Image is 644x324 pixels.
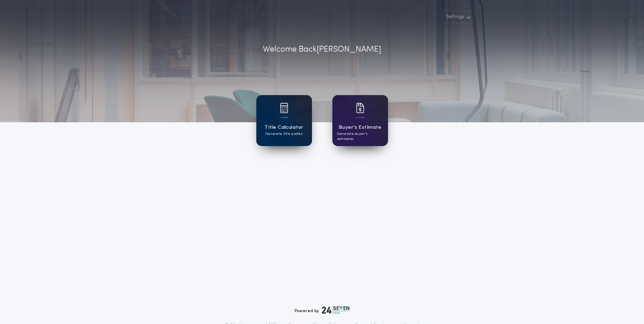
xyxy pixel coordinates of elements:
[280,103,288,113] img: card icon
[256,95,312,146] a: card iconTitle CalculatorGenerate title quotes
[332,95,388,146] a: card iconBuyer's EstimateGenerate buyer's estimates
[322,306,350,314] img: logo
[442,11,474,23] button: Settings
[337,131,383,142] p: Generate buyer's estimates
[265,131,302,137] p: Generate title quotes
[264,124,303,131] h1: Title Calculator
[295,306,350,314] div: Powered by
[356,103,364,113] img: card icon
[339,124,381,131] h1: Buyer's Estimate
[263,43,381,56] p: Welcome Back [PERSON_NAME]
